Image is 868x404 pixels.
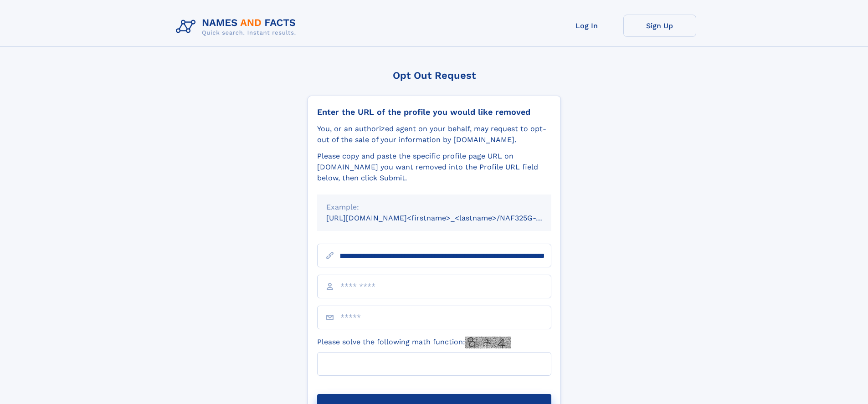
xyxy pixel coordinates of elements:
[326,202,542,213] div: Example:
[172,15,303,39] img: Logo Names and Facts
[317,151,551,184] div: Please copy and paste the specific profile page URL on [DOMAIN_NAME] you want removed into the Pr...
[317,107,551,117] div: Enter the URL of the profile you would like removed
[317,123,551,145] div: You, or an authorized agent on your behalf, may request to opt-out of the sale of your informatio...
[550,15,623,37] a: Log In
[308,70,561,81] div: Opt Out Request
[317,337,511,348] label: Please solve the following math function:
[623,15,696,37] a: Sign Up
[326,214,569,222] small: [URL][DOMAIN_NAME]<firstname>_<lastname>/NAF325G-xxxxxxxx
